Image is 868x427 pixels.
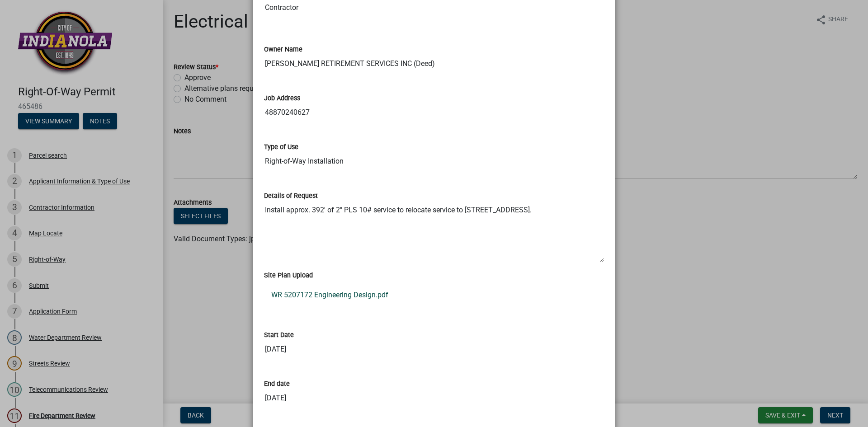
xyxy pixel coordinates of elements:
[264,201,604,263] textarea: Install approx. 392' of 2" PLS 10# service to relocate service to [STREET_ADDRESS].
[264,272,313,279] label: Site Plan Upload
[264,193,318,199] label: Details of Request
[264,332,294,338] label: Start Date
[264,144,298,150] label: Type of Use
[264,381,290,387] label: End date
[264,47,302,53] label: Owner Name
[264,284,604,306] a: WR 5207172 Engineering Design.pdf
[264,95,300,102] label: Job Address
